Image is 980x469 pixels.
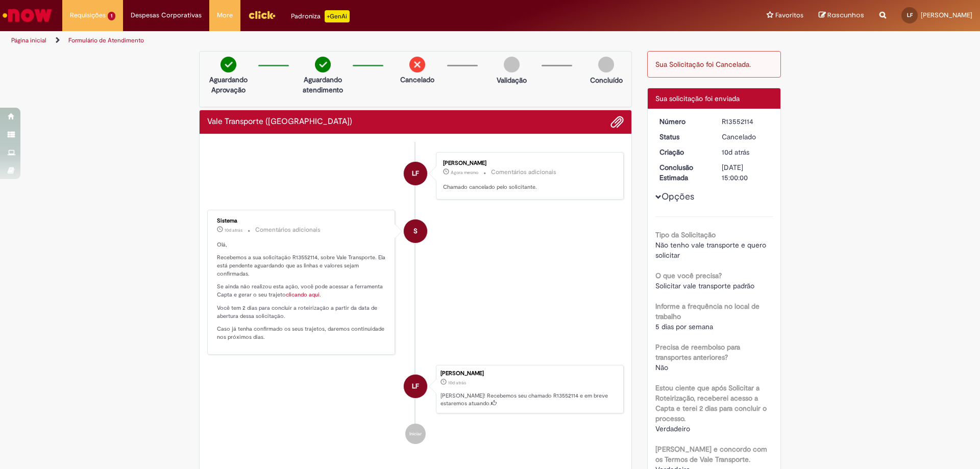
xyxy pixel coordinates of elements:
dt: Número [652,116,715,127]
div: Leonardo Almeida Bueno Franco [404,375,427,398]
span: Não tenho vale transporte e quero solicitar [655,240,768,260]
small: Comentários adicionais [491,168,556,177]
span: 10d atrás [722,147,749,157]
div: Leonardo Almeida Bueno Franco [404,162,427,185]
p: Chamado cancelado pelo solicitante. [443,183,613,191]
div: Cancelado [722,132,769,142]
button: Adicionar anexos [610,115,624,129]
span: Rascunhos [827,10,864,20]
b: Precisa de reembolso para transportes anteriores? [655,342,740,362]
img: ServiceNow [1,5,54,26]
p: Concluído [590,75,623,85]
ul: Histórico de tíquete [207,142,624,454]
img: check-circle-green.png [220,57,236,72]
div: Padroniza [291,10,350,22]
b: Estou ciente que após Solicitar a Roteirização, receberei acesso a Capta e terei 2 dias para conc... [655,383,767,423]
b: Tipo da Solicitação [655,230,716,239]
span: Favoritos [775,10,803,20]
span: 1 [108,12,115,20]
span: [PERSON_NAME] [921,11,972,19]
img: remove.png [409,57,425,72]
span: 5 dias por semana [655,322,713,331]
p: Aguardando Aprovação [204,75,253,95]
span: Requisições [70,10,106,20]
p: Se ainda não realizou esta ação, você pode acessar a ferramenta Capta e gerar o seu trajeto [217,283,387,299]
time: 19/09/2025 18:43:27 [448,380,466,386]
span: Despesas Corporativas [131,10,202,20]
span: Verdadeiro [655,424,690,433]
img: img-circle-grey.png [504,57,520,72]
p: Validação [497,75,527,85]
a: clicando aqui. [286,291,321,299]
span: Agora mesmo [451,169,478,176]
dt: Criação [652,147,715,157]
b: Informe a frequência no local de trabalho [655,302,759,321]
span: LF [412,374,419,399]
img: check-circle-green.png [315,57,331,72]
div: [DATE] 15:00:00 [722,162,769,183]
h2: Vale Transporte (VT) Histórico de tíquete [207,117,352,127]
span: LF [907,12,913,18]
p: Olá, [217,241,387,249]
a: Rascunhos [819,11,864,20]
img: click_logo_yellow_360x200.png [248,7,276,22]
b: O que você precisa? [655,271,722,280]
div: Sistema [217,218,387,224]
b: [PERSON_NAME] e concordo com os Termos de Vale Transporte. [655,445,767,464]
div: System [404,219,427,243]
a: Formulário de Atendimento [68,36,144,44]
span: Não [655,363,668,372]
time: 19/09/2025 18:43:27 [722,147,749,157]
dt: Status [652,132,715,142]
li: Leonardo Almeida Bueno Franco [207,365,624,414]
span: 10d atrás [225,227,242,233]
div: Sua Solicitação foi Cancelada. [647,51,781,78]
div: R13552114 [722,116,769,127]
img: img-circle-grey.png [598,57,614,72]
p: Você tem 2 dias para concluir a roteirização a partir da data de abertura dessa solicitação. [217,304,387,320]
span: 10d atrás [448,380,466,386]
span: Solicitar vale transporte padrão [655,281,754,290]
span: S [413,219,418,243]
div: [PERSON_NAME] [440,371,618,377]
ul: Trilhas de página [8,31,646,50]
p: [PERSON_NAME]! Recebemos seu chamado R13552114 e em breve estaremos atuando. [440,392,618,408]
dt: Conclusão Estimada [652,162,715,183]
span: Sua solicitação foi enviada [655,94,740,103]
a: Página inicial [11,36,46,44]
p: Recebemos a sua solicitação R13552114, sobre Vale Transporte. Ela está pendente aguardando que as... [217,254,387,278]
div: 19/09/2025 18:43:27 [722,147,769,157]
p: +GenAi [325,10,350,22]
p: Aguardando atendimento [298,75,348,95]
time: 19/09/2025 18:43:30 [225,227,242,233]
small: Comentários adicionais [255,226,321,234]
p: Caso já tenha confirmado os seus trajetos, daremos continuidade nos próximos dias. [217,325,387,341]
time: 29/09/2025 15:15:35 [451,169,478,176]
span: LF [412,161,419,186]
div: [PERSON_NAME] [443,160,613,166]
p: Cancelado [400,75,434,85]
span: More [217,10,233,20]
